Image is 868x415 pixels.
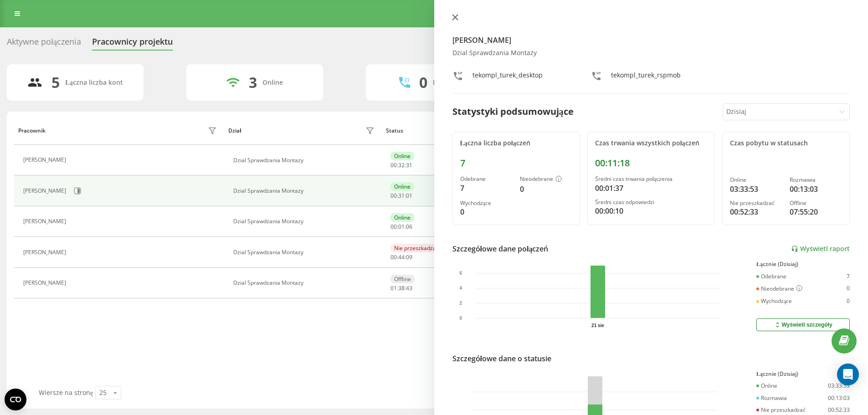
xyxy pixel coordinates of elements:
[774,321,832,328] div: Wyświetl szczegóły
[390,213,414,222] div: Online
[611,71,681,84] div: tekompl_turek_rspmob
[756,285,802,292] div: Nieodebrane
[595,158,707,169] div: 00:11:18
[390,284,397,292] span: 01
[790,177,842,183] div: Rozmawia
[233,157,377,164] div: Dzial Sprawdzania Montazy
[756,273,786,280] div: Odebrane
[23,157,68,163] div: [PERSON_NAME]
[847,285,850,292] div: 0
[390,193,412,199] div: : :
[828,395,850,401] div: 00:13:03
[386,128,403,134] div: Status
[730,184,782,195] div: 03:33:53
[92,37,173,51] div: Pracownicy projektu
[756,371,850,377] div: Łącznie (Dzisiaj)
[398,192,405,200] span: 31
[390,223,397,231] span: 00
[233,188,377,194] div: Dzial Sprawdzania Montazy
[262,79,283,87] div: Online
[847,298,850,304] div: 0
[23,218,68,225] div: [PERSON_NAME]
[452,105,574,118] div: Statystyki podsumowujące
[39,388,93,397] span: Wiersze na stronę
[390,192,397,200] span: 00
[595,205,707,216] div: 00:00:10
[595,199,707,205] div: Średni czas odpowiedzi
[591,323,604,328] text: 21 sie
[390,161,397,169] span: 00
[520,176,572,183] div: Nieodebrane
[730,200,782,206] div: Nie przeszkadzać
[756,407,806,413] div: Nie przeszkadzać
[23,188,68,194] div: [PERSON_NAME]
[828,407,850,413] div: 00:52:33
[459,271,462,276] text: 6
[390,244,442,252] div: Nie przeszkadzać
[433,79,469,87] div: Rozmawiają
[791,245,850,253] a: Wyświetl raport
[390,253,397,261] span: 00
[7,37,81,51] div: Aktywne połączenia
[233,280,377,286] div: Dzial Sprawdzania Montazy
[18,128,46,134] div: Pracownik
[756,318,850,331] button: Wyświetl szczegóły
[828,383,850,389] div: 03:33:53
[419,74,427,91] div: 0
[23,280,68,286] div: [PERSON_NAME]
[390,162,412,169] div: : :
[233,218,377,225] div: Dzial Sprawdzania Montazy
[595,139,707,147] div: Czas trwania wszystkich połączeń
[390,275,415,283] div: Offline
[790,184,842,195] div: 00:13:03
[390,152,414,160] div: Online
[460,183,513,194] div: 7
[837,364,859,385] div: Open Intercom Messenger
[459,316,462,321] text: 0
[460,200,513,206] div: Wychodzące
[459,301,462,306] text: 2
[790,200,842,206] div: Offline
[730,177,782,183] div: Online
[790,206,842,217] div: 07:55:20
[390,285,412,292] div: : :
[452,243,549,254] div: Szczegółowe dane połączeń
[390,254,412,261] div: : :
[452,49,850,57] div: Dzial Sprawdzania Montazy
[233,249,377,256] div: Dzial Sprawdzania Montazy
[406,284,412,292] span: 43
[406,223,412,231] span: 06
[460,206,513,217] div: 0
[406,253,412,261] span: 09
[51,74,60,91] div: 5
[730,206,782,217] div: 00:52:33
[228,128,241,134] div: Dział
[460,158,572,169] div: 7
[520,184,572,195] div: 0
[459,286,462,291] text: 4
[595,176,707,182] div: Średni czas trwania połączenia
[756,261,850,267] div: Łącznie (Dzisiaj)
[452,35,850,46] h4: [PERSON_NAME]
[23,249,68,256] div: [PERSON_NAME]
[99,388,107,397] div: 25
[595,183,707,194] div: 00:01:37
[406,192,412,200] span: 01
[452,353,551,364] div: Szczegółowe dane o statusie
[460,139,572,147] div: Łączna liczba połączeń
[398,161,405,169] span: 32
[756,395,787,401] div: Rozmawia
[5,389,26,410] button: Open CMP widget
[847,273,850,280] div: 7
[398,284,405,292] span: 38
[460,176,513,182] div: Odebrane
[473,71,543,84] div: tekompl_turek_desktop
[406,161,412,169] span: 31
[730,139,842,147] div: Czas pobytu w statusach
[65,79,123,87] div: Łączna liczba kont
[249,74,257,91] div: 3
[756,383,777,389] div: Online
[756,298,792,304] div: Wychodzące
[390,182,414,191] div: Online
[398,223,405,231] span: 01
